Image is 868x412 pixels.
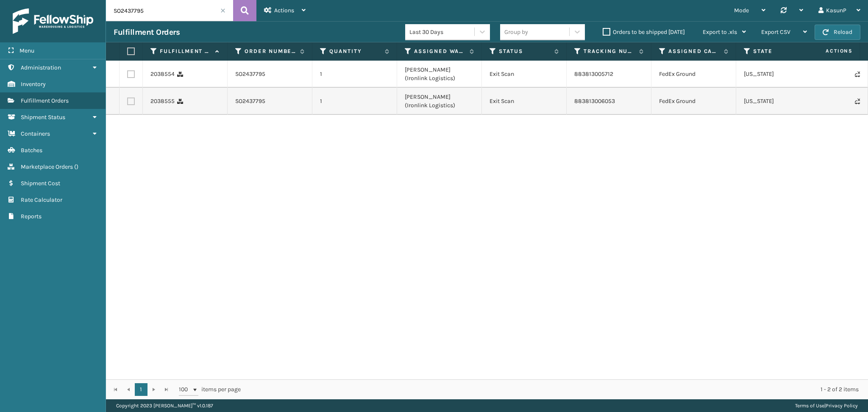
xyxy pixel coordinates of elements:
[668,47,720,55] label: Assigned Carrier Service
[482,88,567,115] td: Exit Scan
[574,70,613,78] a: 883813005712
[397,61,482,88] td: [PERSON_NAME] (Ironlink Logistics)
[504,28,528,36] div: Group by
[584,47,635,55] label: Tracking Number
[397,88,482,115] td: [PERSON_NAME] (Ironlink Logistics)
[753,47,804,55] label: State
[150,97,175,106] a: 2038555
[329,47,381,55] label: Quantity
[21,97,69,104] span: Fulfillment Orders
[799,44,858,58] span: Actions
[135,383,147,396] a: 1
[734,7,749,14] span: Mode
[21,180,60,187] span: Shipment Cost
[736,61,821,88] td: [US_STATE]
[274,7,294,14] span: Actions
[826,403,858,409] a: Privacy Policy
[21,196,62,203] span: Rate Calculator
[21,64,61,71] span: Administration
[499,47,550,55] label: Status
[703,28,737,36] span: Export to .xls
[482,61,567,88] td: Exit Scan
[116,399,213,412] p: Copyright 2023 [PERSON_NAME]™ v 1.0.187
[409,28,475,36] div: Last 30 Days
[21,81,46,88] span: Inventory
[795,403,824,409] a: Terms of Use
[245,47,296,55] label: Order Number
[235,97,265,106] a: SO2437795
[815,25,860,40] button: Reload
[795,399,858,412] div: |
[855,98,860,104] i: Never Shipped
[160,47,211,55] label: Fulfillment Order Id
[21,114,65,121] span: Shipment Status
[235,70,265,78] a: SO2437795
[179,383,241,396] span: items per page
[114,27,180,37] h3: Fulfillment Orders
[574,97,615,105] a: 883813006053
[74,163,78,170] span: ( )
[150,70,175,78] a: 2038554
[651,88,736,115] td: FedEx Ground
[21,213,42,220] span: Reports
[21,147,42,154] span: Batches
[253,385,859,394] div: 1 - 2 of 2 items
[179,385,192,394] span: 100
[21,163,73,170] span: Marketplace Orders
[414,47,465,55] label: Assigned Warehouse
[855,71,860,77] i: Never Shipped
[19,47,34,54] span: Menu
[21,130,50,137] span: Containers
[761,28,790,36] span: Export CSV
[603,28,685,36] label: Orders to be shipped [DATE]
[651,61,736,88] td: FedEx Ground
[312,88,397,115] td: 1
[736,88,821,115] td: [US_STATE]
[13,8,93,34] img: logo
[312,61,397,88] td: 1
